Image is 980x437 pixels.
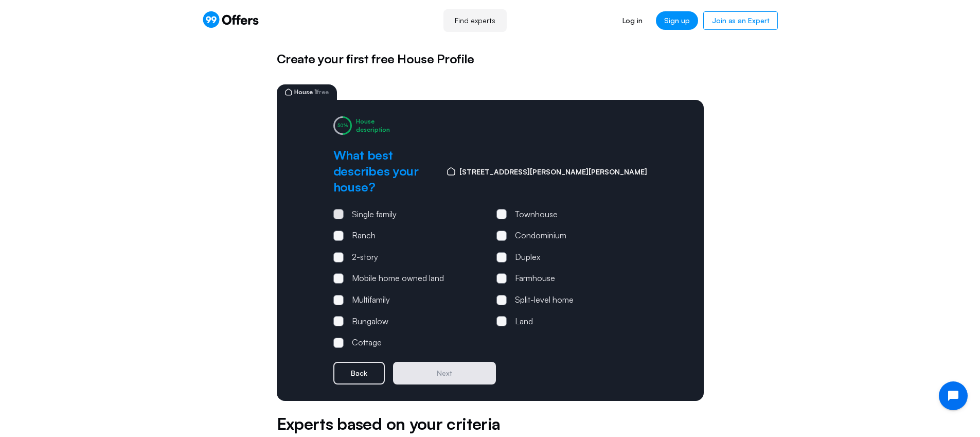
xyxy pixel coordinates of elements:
h2: What best describes your house? [333,147,431,196]
span: free [317,88,329,96]
div: Single family [352,208,397,221]
div: Mobile home owned land [352,272,444,285]
div: Townhouse [515,208,558,221]
div: Land [515,315,533,328]
a: Find experts [443,9,507,32]
a: Sign up [656,11,698,30]
div: Duplex [515,251,540,264]
button: Next [393,362,496,384]
div: Split-level home [515,293,574,307]
div: Cottage [352,336,382,349]
div: Multifamily [352,293,390,307]
span: [STREET_ADDRESS][PERSON_NAME][PERSON_NAME] [459,166,647,178]
h5: Experts based on your criteria [277,411,704,436]
div: Farmhouse [515,272,555,285]
span: House 1 [294,89,329,95]
div: Condominium [515,229,566,242]
div: 2-story [352,251,378,264]
a: Join as an Expert [703,11,778,30]
button: Back [333,362,385,384]
a: Log in [614,11,651,30]
div: Bungalow [352,315,388,328]
h5: Create your first free House Profile [277,49,704,68]
div: House description [356,117,390,133]
div: Ranch [352,229,376,242]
